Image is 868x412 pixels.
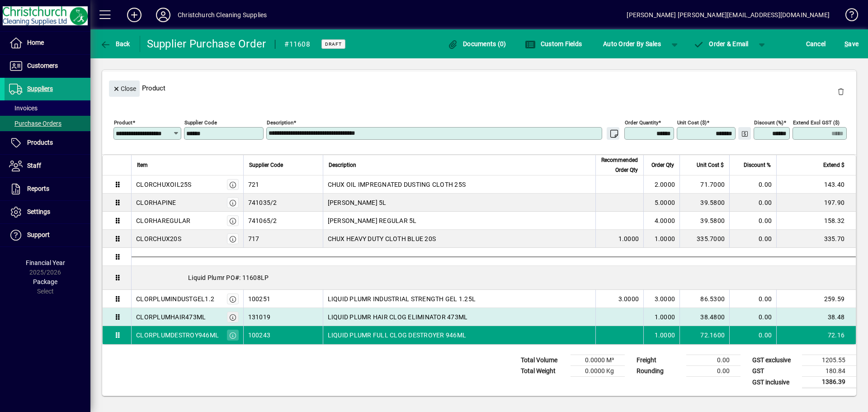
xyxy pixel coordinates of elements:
[27,162,41,169] span: Staff
[120,7,149,23] button: Add
[525,40,582,47] span: Custom Fields
[651,160,674,170] span: Order Qty
[603,37,661,51] span: Auto Order By Sales
[249,160,283,170] span: Supplier Code
[26,259,65,266] span: Financial Year
[643,212,679,230] td: 4.0000
[137,160,148,170] span: Item
[5,55,90,77] a: Customers
[595,230,643,248] td: 1.0000
[776,212,856,230] td: 158.32
[132,266,856,289] div: Liquid Plumr PO#: 11608LP
[5,116,90,131] a: Purchase Orders
[328,198,387,207] span: [PERSON_NAME] 5L
[643,194,679,212] td: 5.0000
[147,37,266,51] div: Supplier Purchase Order
[679,326,729,344] td: 72.1600
[776,194,856,212] td: 197.90
[328,331,467,340] span: LIQUID PLUMR FULL CLOG DESTROYER 946ML
[328,234,436,243] span: CHUX HEAVY DUTY CLOTH BLUE 20S
[729,230,776,248] td: 0.00
[844,37,859,51] span: ave
[729,212,776,230] td: 0.00
[136,234,181,243] div: CLORCHUX20S
[643,230,679,248] td: 1.0000
[599,36,665,52] button: Auto Order By Sales
[830,81,852,102] button: Delete
[98,36,132,52] button: Back
[643,175,679,194] td: 2.0000
[689,36,753,52] button: Order & Email
[178,8,267,22] div: Christchurch Cleaning Supplies
[9,104,38,112] span: Invoices
[243,194,323,212] td: 741035/2
[136,294,214,303] div: CLORPLUMINDUSTGEL1.2
[697,160,724,170] span: Unit Cost $
[748,366,802,377] td: GST
[136,180,192,189] div: CLORCHUXOIL25S
[27,231,50,238] span: Support
[325,41,342,47] span: Draft
[243,326,323,344] td: 100243
[793,119,840,126] mat-label: Extend excl GST ($)
[149,7,178,23] button: Profile
[523,36,584,52] button: Custom Fields
[329,160,356,170] span: Description
[571,366,625,377] td: 0.0000 Kg
[830,87,852,95] app-page-header-button: Delete
[136,216,190,225] div: CLORHAREGULAR
[632,366,686,377] td: Rounding
[823,160,844,170] span: Extend $
[686,355,741,366] td: 0.00
[27,39,44,46] span: Home
[113,81,136,96] span: Close
[27,208,50,215] span: Settings
[677,119,707,126] mat-label: Unit Cost ($)
[842,36,861,52] button: Save
[5,132,90,154] a: Products
[748,355,802,366] td: GST exclusive
[802,377,856,388] td: 1386.39
[738,127,751,140] button: Change Price Levels
[136,313,206,322] div: CLORPLUMHAIR473ML
[284,37,310,52] div: #11608
[243,212,323,230] td: 741065/2
[5,32,90,54] a: Home
[5,178,90,200] a: Reports
[754,119,783,126] mat-label: Discount (%)
[107,84,142,92] app-page-header-button: Close
[806,37,826,51] span: Cancel
[5,100,90,116] a: Invoices
[679,290,729,308] td: 86.5300
[686,366,741,377] td: 0.00
[729,308,776,326] td: 0.00
[100,40,130,47] span: Back
[243,308,323,326] td: 131019
[729,194,776,212] td: 0.00
[802,366,856,377] td: 180.84
[448,40,506,47] span: Documents (0)
[679,308,729,326] td: 38.4800
[102,71,856,104] div: Product
[729,175,776,194] td: 0.00
[267,119,293,126] mat-label: Description
[328,216,417,225] span: [PERSON_NAME] REGULAR 5L
[643,290,679,308] td: 3.0000
[625,119,658,126] mat-label: Order Quantity
[109,81,140,97] button: Close
[328,313,468,322] span: LIQUID PLUMR HAIR CLOG ELIMINATOR 473ML
[679,175,729,194] td: 71.7000
[627,8,830,22] div: [PERSON_NAME] [PERSON_NAME][EMAIL_ADDRESS][DOMAIN_NAME]
[5,155,90,177] a: Staff
[571,355,625,366] td: 0.0000 M³
[679,194,729,212] td: 39.5800
[802,355,856,366] td: 1205.55
[27,185,49,192] span: Reports
[516,366,571,377] td: Total Weight
[643,308,679,326] td: 1.0000
[679,212,729,230] td: 39.5800
[33,278,57,285] span: Package
[9,120,61,127] span: Purchase Orders
[27,85,53,92] span: Suppliers
[243,175,323,194] td: 721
